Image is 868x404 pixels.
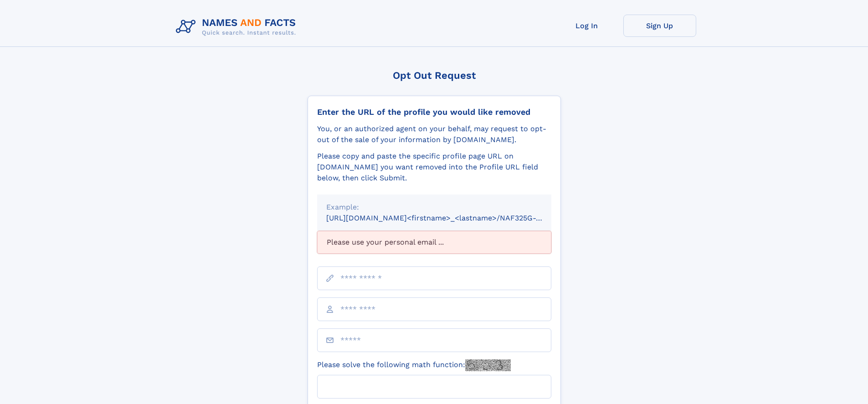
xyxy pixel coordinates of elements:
div: Please use your personal email ... [317,231,551,254]
div: You, or an authorized agent on your behalf, may request to opt-out of the sale of your informatio... [317,123,551,145]
a: Sign Up [623,15,696,37]
a: Log In [550,15,623,37]
img: Logo Names and Facts [172,15,303,39]
div: Example: [326,202,542,213]
label: Please solve the following math function: [317,359,511,371]
div: Enter the URL of the profile you would like removed [317,107,551,117]
div: Opt Out Request [308,70,561,81]
small: [URL][DOMAIN_NAME]<firstname>_<lastname>/NAF325G-xxxxxxxx [326,214,569,222]
div: Please copy and paste the specific profile page URL on [DOMAIN_NAME] you want removed into the Pr... [317,151,551,184]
